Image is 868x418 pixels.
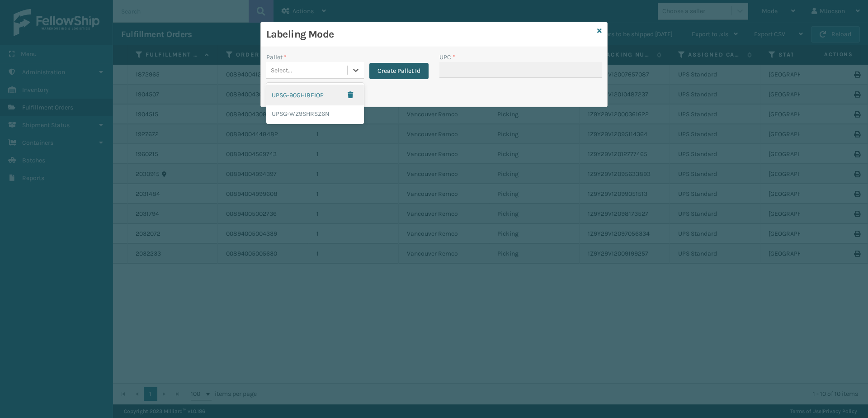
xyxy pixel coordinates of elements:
[369,63,429,79] button: Create Pallet Id
[439,52,455,62] label: UPC
[266,105,364,122] div: UPSG-WZ9SHRSZ6N
[271,66,292,75] div: Select...
[266,85,364,105] div: UPSG-90GHI8EIOP
[266,52,287,62] label: Pallet
[266,28,594,41] h3: Labeling Mode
